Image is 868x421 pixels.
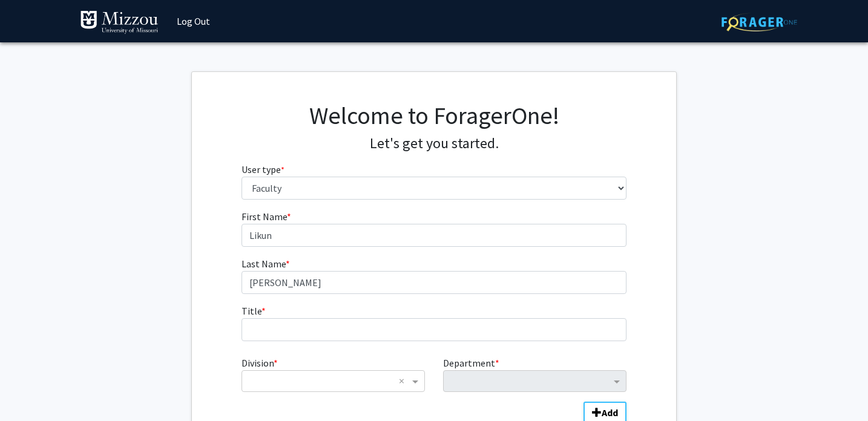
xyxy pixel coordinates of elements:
[242,370,425,392] ng-select: Division
[242,305,261,317] span: Title
[242,162,284,177] label: User type
[434,356,636,392] div: Department
[232,356,434,392] div: Division
[242,258,286,270] span: Last Name
[80,10,159,34] img: University of Missouri Logo
[242,135,627,152] h4: Let's get you started.
[602,406,618,419] b: Add
[399,374,409,388] span: Clear all
[443,370,626,392] ng-select: Department
[722,13,797,31] img: ForagerOne Logo
[242,101,627,130] h1: Welcome to ForagerOne!
[242,211,287,223] span: First Name
[9,367,51,412] iframe: Chat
